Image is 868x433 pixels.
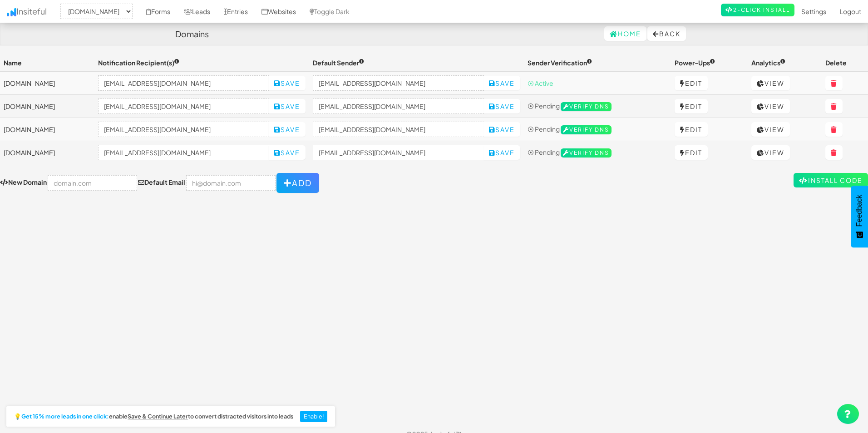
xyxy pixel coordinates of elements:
[21,413,109,420] strong: Get 15% more leads in one click:
[313,75,484,91] input: hi@example.com
[276,173,319,193] button: Add
[751,59,785,67] span: Analytics
[175,30,209,39] h4: Domains
[721,4,794,16] a: 2-Click Install
[14,413,293,420] h2: 💡 enable to convert distracted visitors into leads
[528,102,560,110] span: ⦿ Pending
[794,173,868,187] a: Install Code
[604,26,646,41] a: Home
[98,59,179,67] span: Notification Recipient(s)
[269,122,306,137] button: Save
[528,79,553,87] span: ⦿ Active
[528,125,560,133] span: ⦿ Pending
[483,145,520,160] button: Save
[138,177,185,187] label: Default Email
[751,99,790,113] a: View
[128,413,188,420] a: Save & Continue Later
[300,411,328,423] button: Enable!
[128,413,188,420] u: Save & Continue Later
[483,99,520,113] button: Save
[98,75,269,91] input: Michael.vanOudtshoorn@activ.asn.au
[751,76,790,90] a: View
[675,76,708,90] a: Edit
[855,195,863,226] span: Feedback
[269,76,306,90] button: Save
[561,102,612,110] a: Verify DNS
[751,122,790,137] a: View
[269,99,306,113] button: Save
[98,145,269,160] input: Michael.vanOudtshoorn@activ.asn.au
[186,175,276,191] input: hi@domain.com
[675,122,708,137] a: Edit
[751,145,790,160] a: View
[851,186,868,247] button: Feedback - Show survey
[269,145,306,160] button: Save
[528,148,560,156] span: ⦿ Pending
[561,125,612,133] a: Verify DNS
[48,175,137,191] input: domain.com
[483,76,520,90] button: Save
[561,148,612,157] span: Verify DNS
[561,102,612,111] span: Verify DNS
[313,59,364,67] span: Default Sender
[822,54,868,71] th: Delete
[483,122,520,137] button: Save
[313,98,484,114] input: hi@example.com
[98,122,269,137] input: Michael.vanOudtshoorn@activ.asn.au
[675,59,715,67] span: Power-Ups
[528,59,592,67] span: Sender Verification
[313,122,484,137] input: hi@example.com
[675,145,708,160] a: Edit
[313,145,484,160] input: hi@example.com
[647,26,686,41] button: Back
[561,125,612,134] span: Verify DNS
[675,99,708,113] a: Edit
[7,8,16,16] img: icon.png
[98,98,269,114] input: Michael.vanOudtshoorn@activ.asn.au
[561,148,612,156] a: Verify DNS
